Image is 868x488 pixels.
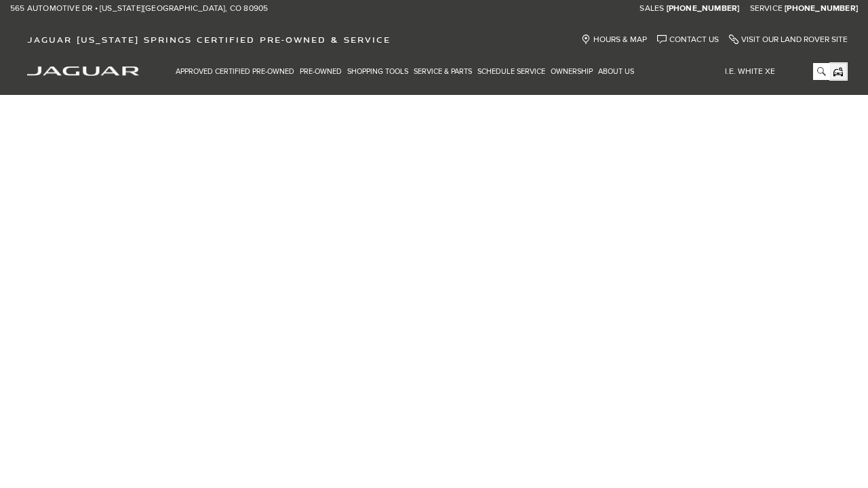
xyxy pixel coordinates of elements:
a: Visit Our Land Rover Site [729,35,848,45]
span: Jaguar [US_STATE] Springs Certified Pre-Owned & Service [27,35,391,45]
a: 565 Automotive Dr • [US_STATE][GEOGRAPHIC_DATA], CO 80905 [10,3,268,14]
a: About Us [595,60,637,83]
a: Contact Us [657,35,719,45]
a: Schedule Service [475,60,548,83]
span: Sales [639,3,664,14]
a: Hours & Map [581,35,647,45]
span: Service [750,3,783,14]
a: Pre-Owned [297,60,344,83]
nav: Main Navigation [173,60,637,83]
a: [PHONE_NUMBER] [785,3,858,14]
a: Service & Parts [411,60,475,83]
input: i.e. White XE [715,63,829,80]
a: Ownership [548,60,595,83]
a: jaguar [27,64,139,76]
a: Approved Certified Pre-Owned [173,60,297,83]
a: Shopping Tools [344,60,411,83]
img: Jaguar [27,66,139,76]
a: [PHONE_NUMBER] [667,3,740,14]
a: Jaguar [US_STATE] Springs Certified Pre-Owned & Service [20,35,397,45]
